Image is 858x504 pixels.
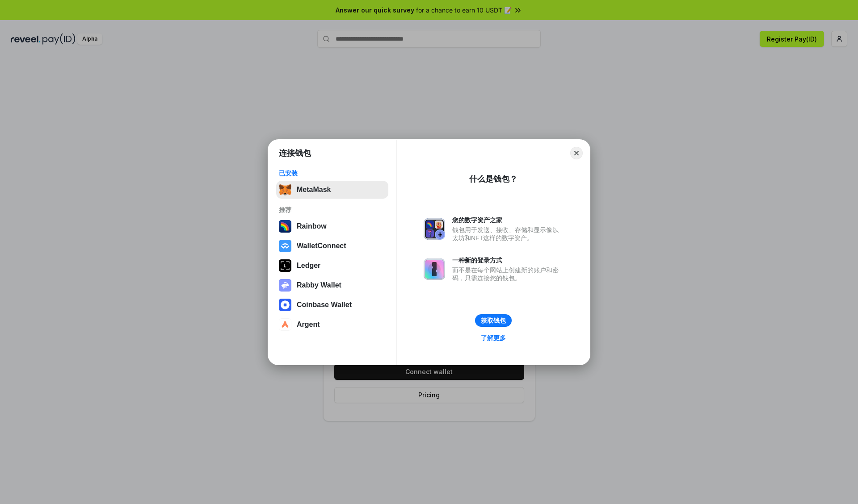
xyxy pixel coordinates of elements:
[279,148,311,158] h1: 连接钱包
[276,296,388,314] button: Coinbase Wallet
[279,240,291,252] img: svg+xml,%3Csvg%20width%3D%2228%22%20height%3D%2228%22%20viewBox%3D%220%200%2028%2028%22%20fill%3D...
[276,276,388,294] button: Rabby Wallet
[481,334,506,342] div: 了解更多
[452,266,563,282] div: 而不是在每个网站上创建新的账户和密码，只需连接您的钱包。
[279,318,291,331] img: svg+xml,%3Csvg%20width%3D%2228%22%20height%3D%2228%22%20viewBox%3D%220%200%2028%2028%22%20fill%3D...
[279,183,291,196] img: svg+xml,%3Csvg%20fill%3D%22none%22%20height%3D%2233%22%20viewBox%3D%220%200%2035%2033%22%20width%...
[297,186,331,194] div: MetaMask
[481,317,506,325] div: 获取钱包
[297,301,352,309] div: Coinbase Wallet
[276,316,388,333] button: Argent
[297,222,327,230] div: Rainbow
[276,181,388,199] button: MetaMask
[297,281,341,289] div: Rabby Wallet
[279,259,291,272] img: svg+xml,%3Csvg%20xmlns%3D%22http%3A%2F%2Fwww.w3.org%2F2000%2Fsvg%22%20width%3D%2228%22%20height%3...
[297,262,320,270] div: Ledger
[452,256,563,264] div: 一种新的登录方式
[570,147,583,159] button: Close
[424,218,445,240] img: svg+xml,%3Csvg%20xmlns%3D%22http%3A%2F%2Fwww.w3.org%2F2000%2Fsvg%22%20fill%3D%22none%22%20viewBox...
[279,169,386,177] div: 已安装
[452,216,563,224] div: 您的数字资产之家
[279,220,291,233] img: svg+xml,%3Csvg%20width%3D%22120%22%20height%3D%22120%22%20viewBox%3D%220%200%20120%20120%22%20fil...
[297,321,320,329] div: Argent
[279,206,386,214] div: 推荐
[279,279,291,292] img: svg+xml,%3Csvg%20xmlns%3D%22http%3A%2F%2Fwww.w3.org%2F2000%2Fsvg%22%20fill%3D%22none%22%20viewBox...
[475,314,512,327] button: 获取钱包
[475,332,511,344] a: 了解更多
[279,299,291,311] img: svg+xml,%3Csvg%20width%3D%2228%22%20height%3D%2228%22%20viewBox%3D%220%200%2028%2028%22%20fill%3D...
[297,242,346,250] div: WalletConnect
[276,217,388,235] button: Rainbow
[276,257,388,275] button: Ledger
[452,226,563,242] div: 钱包用于发送、接收、存储和显示像以太坊和NFT这样的数字资产。
[469,174,517,184] div: 什么是钱包？
[276,237,388,255] button: WalletConnect
[424,258,445,280] img: svg+xml,%3Csvg%20xmlns%3D%22http%3A%2F%2Fwww.w3.org%2F2000%2Fsvg%22%20fill%3D%22none%22%20viewBox...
